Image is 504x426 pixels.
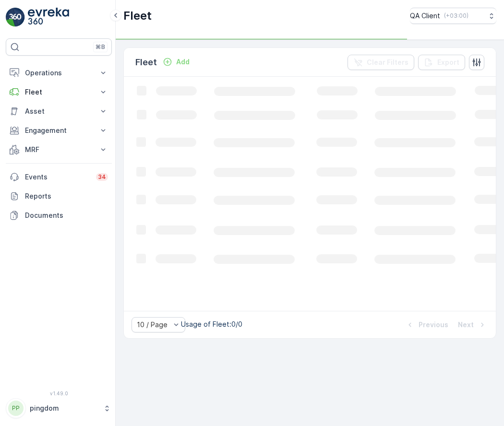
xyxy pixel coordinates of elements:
[348,55,414,70] button: Clear Filters
[25,172,90,182] p: Events
[25,145,93,154] p: MRF
[418,55,465,70] button: Export
[458,320,474,330] p: Next
[6,83,112,102] button: Fleet
[419,320,448,330] p: Previous
[6,102,112,121] button: Asset
[123,8,152,24] p: Fleet
[457,319,488,331] button: Next
[159,56,193,68] button: Add
[25,126,93,135] p: Engagement
[30,403,98,413] p: pingdom
[25,68,93,78] p: Operations
[25,211,108,220] p: Documents
[6,121,112,140] button: Engagement
[367,58,408,67] p: Clear Filters
[6,206,112,225] a: Documents
[6,140,112,159] button: MRF
[6,63,112,83] button: Operations
[25,106,93,116] p: Asset
[176,57,190,67] p: Add
[25,191,108,201] p: Reports
[404,319,449,331] button: Previous
[6,167,112,187] a: Events34
[6,390,112,396] span: v 1.49.0
[28,8,69,27] img: logo_light-DOdMpM7g.png
[410,8,496,24] button: QA Client(+03:00)
[135,56,157,69] p: Fleet
[96,43,105,51] p: ⌘B
[25,87,93,97] p: Fleet
[6,187,112,206] a: Reports
[98,173,106,181] p: 34
[181,319,242,329] p: Usage of Fleet : 0/0
[8,401,24,416] div: PP
[437,58,459,67] p: Export
[410,11,440,21] p: QA Client
[6,8,25,27] img: logo
[444,12,468,20] p: ( +03:00 )
[6,398,112,418] button: PPpingdom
